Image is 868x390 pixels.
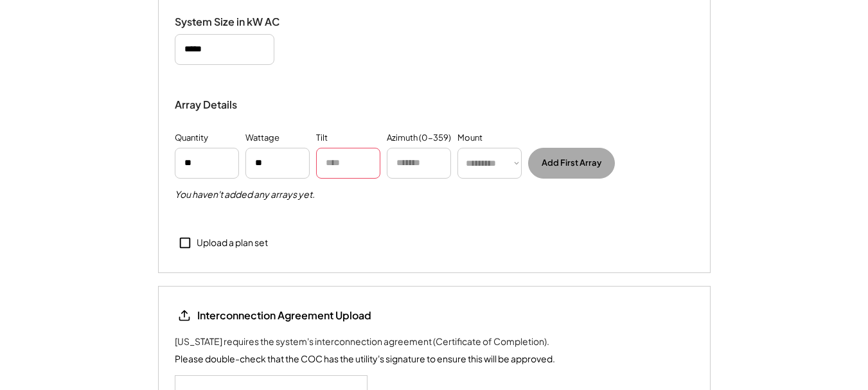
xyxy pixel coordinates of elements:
[175,188,315,201] h5: You haven't added any arrays yet.
[457,132,483,145] div: Mount
[387,132,451,145] div: Azimuth (0-359)
[175,132,208,145] div: Quantity
[175,335,549,348] div: [US_STATE] requires the system's interconnection agreement (Certificate of Completion).
[197,308,371,323] div: Interconnection Agreement Upload
[175,352,555,366] div: Please double-check that the COC has the utility's signature to ensure this will be approved.
[197,236,268,249] div: Upload a plan set
[316,132,328,145] div: Tilt
[245,132,279,145] div: Wattage
[175,15,303,29] div: System Size in kW AC
[175,97,239,112] div: Array Details
[528,148,615,179] button: Add First Array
